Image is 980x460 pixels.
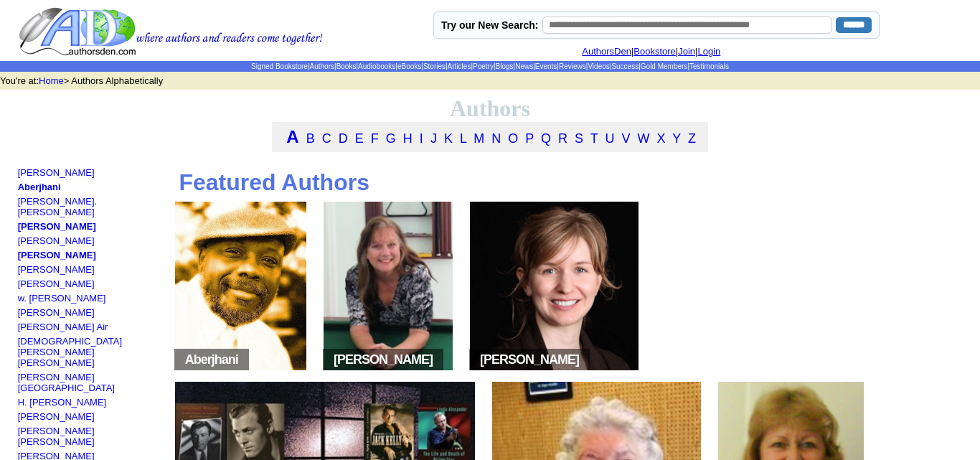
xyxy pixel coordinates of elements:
img: space [326,357,334,364]
a: Blogs [496,62,514,70]
a: Q [541,131,551,146]
a: A [286,127,298,146]
a: [PERSON_NAME] [18,307,95,318]
a: M [473,131,484,146]
span: [PERSON_NAME] [469,349,590,370]
a: Reviews [559,62,586,70]
a: E [355,131,364,146]
a: w. [PERSON_NAME] [18,293,106,304]
img: shim.gif [18,318,22,321]
img: shim.gif [18,178,22,182]
label: Try our New Search: [441,19,538,31]
a: space[PERSON_NAME]space [465,364,644,375]
a: [PERSON_NAME] [18,235,95,246]
span: [PERSON_NAME] [323,349,443,370]
img: shim.gif [18,289,22,293]
a: eBooks [397,62,421,70]
a: H [403,131,413,146]
b: Featured Authors [179,169,369,195]
a: Gold Members [641,62,688,70]
a: Success [611,62,639,70]
img: shim.gif [18,393,22,397]
a: B [306,131,315,146]
a: X [657,131,666,146]
a: O [508,131,518,146]
img: shim.gif [18,368,22,372]
span: | | | | | | | | | | | | | | | [251,62,729,70]
a: [PERSON_NAME] [18,278,95,289]
a: K [444,131,453,146]
a: Stories [423,62,446,70]
a: L [460,131,466,146]
a: Bookstore [633,46,676,57]
a: [PERSON_NAME] [18,221,96,232]
a: R [558,131,567,146]
img: shim.gif [18,232,22,235]
a: Testimonials [689,62,729,70]
a: [PERSON_NAME] [18,167,95,178]
a: N [491,131,501,146]
img: shim.gif [18,217,22,221]
a: S [575,131,583,146]
a: F [371,131,379,146]
a: Events [535,62,557,70]
img: space [238,357,245,364]
a: V [622,131,631,146]
img: shim.gif [18,275,22,278]
a: H. [PERSON_NAME] [18,397,107,408]
a: Books [336,62,357,70]
img: space [178,357,185,364]
a: U [606,131,615,146]
a: [DEMOGRAPHIC_DATA][PERSON_NAME] [PERSON_NAME] [18,336,122,368]
a: [PERSON_NAME] [PERSON_NAME] [18,426,95,447]
a: Audiobooks [358,62,395,70]
a: G [386,131,396,146]
img: shim.gif [18,422,22,426]
a: J [430,131,437,146]
a: T [590,131,598,146]
font: Authors [450,95,530,121]
a: Join [678,46,695,57]
img: space [579,357,586,364]
a: Videos [588,62,609,70]
a: D [339,131,348,146]
a: Z [688,131,696,146]
a: Home [39,75,64,86]
img: logo.gif [19,6,323,57]
img: shim.gif [18,304,22,307]
span: Aberjhani [174,349,249,370]
img: space [473,357,480,364]
a: [PERSON_NAME] [18,264,95,275]
img: shim.gif [18,447,22,451]
a: Poetry [473,62,494,70]
img: shim.gif [18,260,22,264]
img: shim.gif [18,192,22,196]
a: W [638,131,650,146]
a: Authors [310,62,334,70]
a: News [515,62,533,70]
a: [PERSON_NAME]. [PERSON_NAME] [18,196,98,217]
img: shim.gif [18,332,22,336]
a: Login [697,46,720,57]
img: space [433,357,440,364]
a: P [525,131,534,146]
a: Aberjhani [18,182,61,192]
a: Signed Bookstore [251,62,308,70]
a: [PERSON_NAME] [18,250,96,260]
a: I [420,131,423,146]
a: spaceAberjhanispace [170,364,311,375]
a: Y [672,131,681,146]
font: | | | [582,46,731,57]
a: [PERSON_NAME][GEOGRAPHIC_DATA] [18,372,115,393]
img: shim.gif [18,246,22,250]
a: Articles [448,62,471,70]
img: shim.gif [18,408,22,411]
a: AuthorsDen [582,46,631,57]
a: [PERSON_NAME] Air [18,321,108,332]
a: [PERSON_NAME] [18,411,95,422]
a: space[PERSON_NAME]space [319,364,458,375]
a: C [322,131,331,146]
